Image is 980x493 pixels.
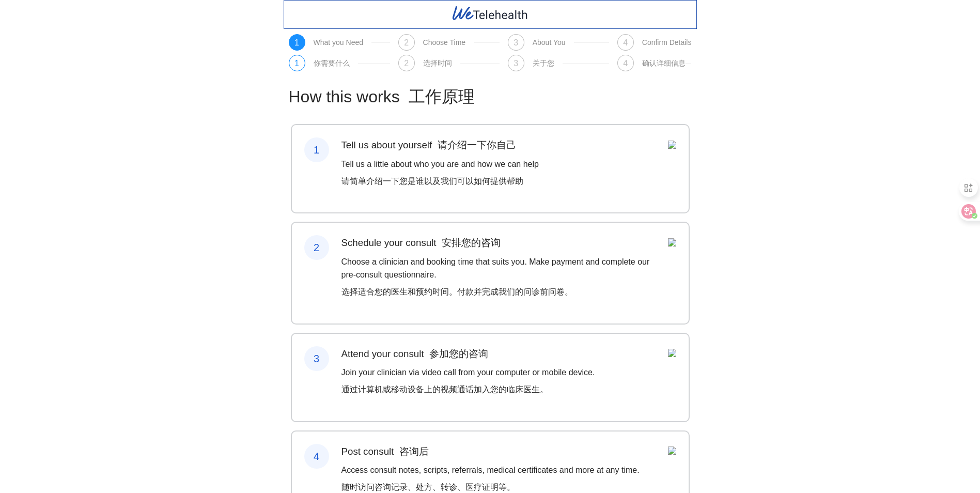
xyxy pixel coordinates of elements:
font: 参加您的咨询 [429,348,488,359]
div: 2 [304,235,329,260]
font: 工作原理 [409,87,475,106]
div: 1 [304,137,329,162]
h3: Tell us about yourself [341,137,539,152]
span: 4 [623,59,628,68]
h3: Schedule your consult [341,235,656,250]
div: Confirm Details [642,59,686,67]
font: 通过计算机或移动设备上的视频通话加入您的临床医生。 [341,385,548,394]
font: 安排您的咨询 [442,237,501,248]
span: 1 [294,59,299,68]
div: About You [533,38,566,47]
span: 3 [514,38,518,47]
span: 3 [514,59,518,68]
div: Confirm Details [642,38,692,47]
p: Tell us a little about who you are and how we can help [341,158,539,192]
font: 随时访问咨询记录、处方、转诊、医疗证明等。 [341,483,515,491]
div: What you Need [314,38,364,47]
div: 4 [304,444,329,469]
div: Choose Time [423,59,452,67]
font: 请简单介绍一下您是谁以及我们可以如何提供帮助 [341,177,523,186]
div: 3 [304,346,329,371]
span: 1 [294,38,299,47]
img: WeTelehealth [451,5,529,22]
font: 咨询后 [399,446,429,457]
p: Join your clinician via video call from your computer or mobile device. [341,366,595,400]
font: 请介绍一下你自己 [438,140,516,150]
h3: Attend your consult [341,346,595,361]
h1: How this works [289,84,692,110]
img: Assets%2FWeTelehealthBookingWizard%2FDALL%C2%B7E%202023-02-07%2021.55.47%20-%20minimal%20blue%20i... [668,349,676,357]
span: 4 [623,38,628,47]
font: 选择适合您的医生和预约时间。付款并完成我们的问诊前问卷。 [341,287,573,296]
h3: Post consult [341,444,640,459]
div: About You [533,59,554,67]
span: 2 [404,38,409,47]
div: Choose Time [423,38,465,47]
img: Assets%2FWeTelehealthBookingWizard%2FDALL%C2%B7E%202023-02-07%2021.19.39%20-%20minimalist%20blue%... [668,141,676,149]
span: 2 [404,59,409,68]
div: What you Need [314,59,350,67]
img: Assets%2FWeTelehealthBookingWizard%2FDALL%C2%B7E%202023-02-07%2021.21.44%20-%20minimalist%20blue%... [668,238,676,246]
img: Assets%2FWeTelehealthBookingWizard%2FDALL%C2%B7E%202023-02-07%2022.00.43%20-%20minimalist%20blue%... [668,446,676,455]
p: Choose a clinician and booking time that suits you. Make payment and complete our pre-consult que... [341,255,656,302]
